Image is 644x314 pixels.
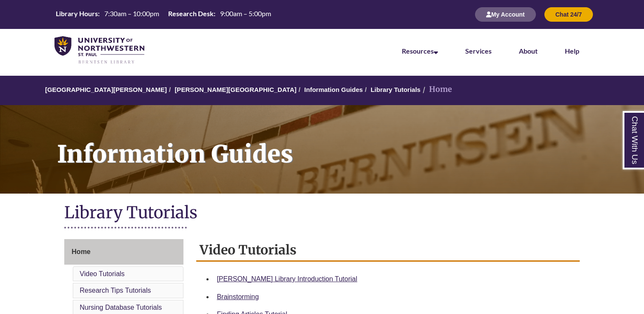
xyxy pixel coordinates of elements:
a: [GEOGRAPHIC_DATA][PERSON_NAME] [45,86,167,93]
a: Services [465,47,492,55]
a: Information Guides [304,86,363,93]
a: Research Tips Tutorials [80,287,151,294]
a: [PERSON_NAME][GEOGRAPHIC_DATA] [175,86,296,93]
a: Resources [402,47,438,55]
a: Brainstorming [217,293,259,300]
img: UNWSP Library Logo [54,36,144,65]
a: Hours Today [52,9,275,20]
a: Video Tutorials [80,270,125,277]
span: Home [72,248,90,255]
a: Chat 24/7 [544,11,593,18]
th: Research Desk: [165,9,217,18]
a: [PERSON_NAME] Library Introduction Tutorial [217,275,357,283]
h1: Information Guides [48,105,644,183]
li: Home [421,83,452,96]
a: About [519,47,538,55]
span: 7:30am – 10:00pm [104,9,159,17]
table: Hours Today [52,9,275,20]
span: 9:00am – 5:00pm [220,9,271,17]
th: Library Hours: [52,9,101,18]
a: Nursing Database Tutorials [80,304,162,311]
button: My Account [475,7,536,22]
a: My Account [475,11,536,18]
h1: Library Tutorials [64,202,579,225]
a: Home [64,239,183,265]
a: Help [565,47,579,55]
a: Library Tutorials [371,86,421,93]
h2: Video Tutorials [196,239,579,262]
button: Chat 24/7 [544,7,593,22]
